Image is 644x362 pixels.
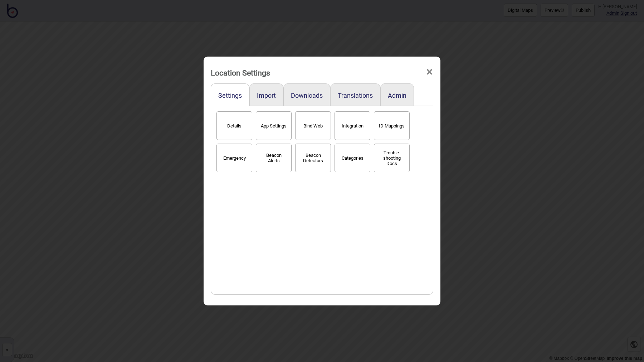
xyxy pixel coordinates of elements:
button: BindiWeb [295,111,331,140]
button: App Settings [256,111,292,140]
button: Details [216,111,252,140]
button: Integration [335,111,370,140]
button: Beacon Detectors [295,144,331,172]
span: × [426,60,433,84]
button: Beacon Alerts [256,144,292,172]
button: Admin [388,92,406,99]
a: Trouble-shooting Docs [372,154,411,161]
button: Translations [338,92,373,99]
button: Import [257,92,276,99]
button: Settings [218,92,242,99]
a: Categories [333,154,372,161]
button: Trouble-shooting Docs [374,144,410,172]
button: Downloads [291,92,323,99]
div: Location Settings [211,65,270,81]
button: ID Mappings [374,111,410,140]
button: Emergency [216,144,252,172]
button: Categories [335,144,370,172]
